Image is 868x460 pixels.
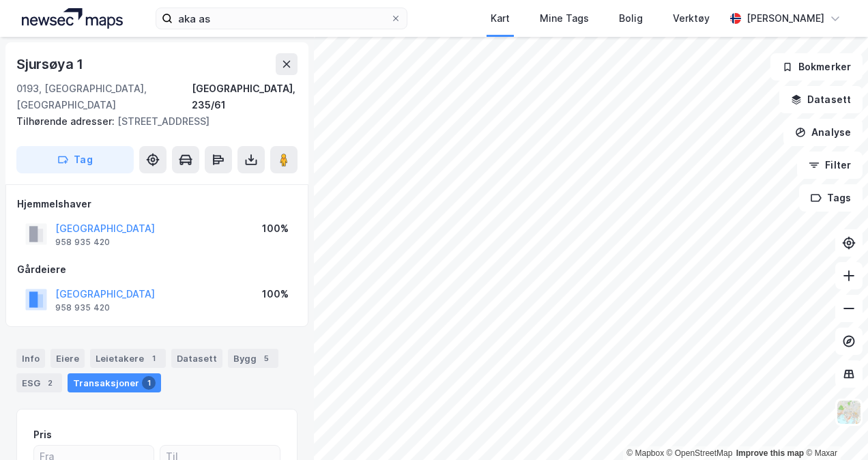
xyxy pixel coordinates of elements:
[800,394,868,460] iframe: Chat Widget
[55,237,110,248] div: 958 935 420
[68,373,161,392] div: Transaksjoner
[259,351,273,365] div: 5
[626,448,664,458] a: Mapbox
[736,448,804,458] a: Improve this map
[17,196,297,212] div: Hjemmelshaver
[43,376,57,390] div: 2
[619,10,643,27] div: Bolig
[673,10,710,27] div: Verktøy
[16,146,134,173] button: Tag
[192,81,298,113] div: [GEOGRAPHIC_DATA], 235/61
[747,10,824,27] div: [PERSON_NAME]
[667,448,733,458] a: OpenStreetMap
[262,220,289,237] div: 100%
[171,349,222,368] div: Datasett
[33,427,52,443] div: Pris
[16,113,287,130] div: [STREET_ADDRESS]
[540,10,589,27] div: Mine Tags
[147,351,160,365] div: 1
[173,8,390,29] input: Søk på adresse, matrikkel, gårdeiere, leietakere eller personer
[50,349,85,368] div: Eiere
[16,115,117,127] span: Tilhørende adresser:
[142,376,156,390] div: 1
[17,261,297,278] div: Gårdeiere
[491,10,510,27] div: Kart
[799,184,863,212] button: Tags
[800,394,868,460] div: Kontrollprogram for chat
[262,286,289,302] div: 100%
[55,302,110,313] div: 958 935 420
[22,8,123,29] img: logo.a4113a55bc3d86da70a041830d287a7e.svg
[16,373,62,392] div: ESG
[16,349,45,368] div: Info
[16,81,192,113] div: 0193, [GEOGRAPHIC_DATA], [GEOGRAPHIC_DATA]
[16,53,86,75] div: Sjursøya 1
[770,53,863,81] button: Bokmerker
[90,349,166,368] div: Leietakere
[228,349,278,368] div: Bygg
[783,119,863,146] button: Analyse
[797,152,863,179] button: Filter
[779,86,863,113] button: Datasett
